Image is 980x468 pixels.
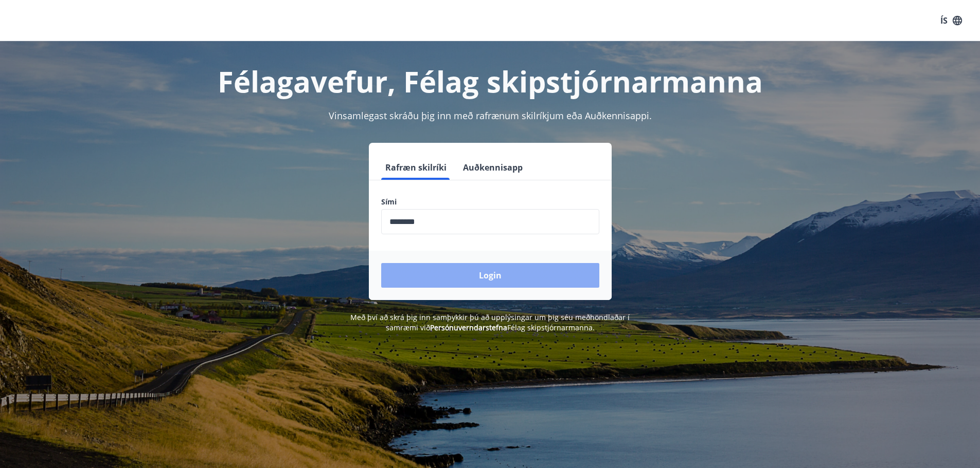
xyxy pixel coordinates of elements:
a: Persónuverndarstefna [430,323,507,332]
button: Auðkennisapp [459,155,527,180]
button: Rafræn skilríki [381,155,451,180]
button: ÍS [935,11,968,30]
h1: Félagavefur, Félag skipstjórnarmanna [132,62,848,101]
button: Login [381,263,599,288]
span: Vinsamlegast skráðu þig inn með rafrænum skilríkjum eða Auðkennisappi. [329,109,652,122]
label: Sími [381,197,599,207]
span: Með því að skrá þig inn samþykkir þú að upplýsingar um þig séu meðhöndlaðar í samræmi við Félag s... [350,312,630,332]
